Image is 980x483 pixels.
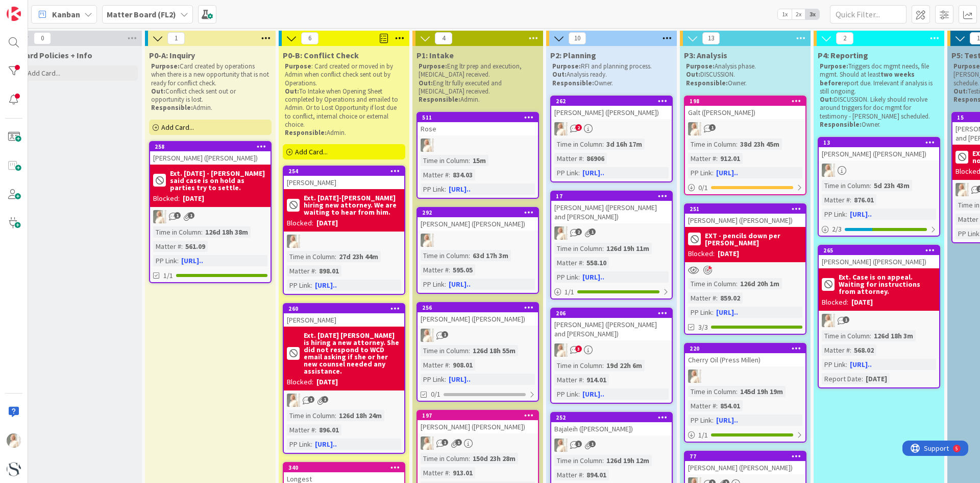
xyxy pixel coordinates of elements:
span: 1/1 [163,270,173,281]
div: 251 [685,204,805,214]
img: KS [554,439,568,452]
a: [URL].. [449,185,471,194]
span: : [181,241,183,252]
div: KS [551,226,672,240]
div: 251 [690,205,805,213]
span: : [315,265,316,277]
p: DISCUSSION. Likely should revolve around triggers for doc mgmt for testimony - [PERSON_NAME] sche... [820,96,938,121]
strong: Purpose [285,62,311,71]
div: 251[PERSON_NAME] ([PERSON_NAME]) [685,204,805,227]
strong: Responsible: [151,103,193,112]
div: 220 [690,345,805,352]
div: 0/1 [685,181,805,194]
div: 126d 18h 3m [871,330,916,341]
p: RFI and planning process. [552,62,671,71]
b: Ext. [DATE] [PERSON_NAME] is hiring a new attorney. She did not respond to WCD email asking if sh... [304,332,401,375]
strong: Out: [419,79,433,87]
div: 1/1 [551,286,672,298]
div: Time in Column [822,330,870,341]
div: KS [551,122,672,135]
div: Time in Column [153,226,201,238]
span: P3: Analysis [684,50,727,60]
div: PP Link [688,167,712,178]
div: 511 [422,114,538,121]
div: 511 [418,113,538,122]
strong: two weeks before [820,70,916,87]
span: P1: Intake [416,50,454,60]
p: Card created by operations when there is a new opportunity that is not ready for conflict check. [151,62,269,87]
img: KS [421,329,434,342]
span: : [736,278,738,289]
div: KS [418,139,538,152]
p: Admin. [151,104,269,112]
div: 256 [418,303,538,312]
strong: Out: [552,70,567,79]
div: KS [418,436,538,450]
div: 63d 17h 3m [470,250,511,261]
div: [PERSON_NAME] ([PERSON_NAME]) [418,312,538,326]
div: PP Link [287,280,311,291]
span: 3x [805,9,819,19]
span: : [736,139,738,150]
img: KS [955,183,969,196]
div: 206 [551,309,672,318]
div: [DATE] [851,297,873,308]
div: Time in Column [421,345,469,356]
div: KS [685,122,805,135]
input: Quick Filter... [830,5,906,24]
span: : [712,307,714,318]
div: Matter # [822,344,850,356]
span: : [578,167,580,178]
div: 340 [284,463,404,472]
span: : [846,209,847,220]
div: 595.05 [450,264,475,275]
div: Matter # [421,169,449,180]
div: 2/3 [819,223,939,236]
span: Support [21,2,46,14]
p: Admin. [419,96,537,104]
div: [PERSON_NAME] ([PERSON_NAME]) [685,214,805,227]
div: 126d 19h 11m [604,243,652,254]
div: Galt ([PERSON_NAME]) [685,106,805,119]
div: 292 [422,209,538,216]
div: 254 [284,167,404,176]
div: Matter # [688,153,716,164]
div: Matter # [421,359,449,371]
div: Time in Column [554,243,602,254]
div: KS [284,394,404,407]
span: P0-B: Conflict Check [283,50,359,60]
span: : [469,155,470,166]
span: : [582,153,584,164]
img: KS [688,370,701,383]
strong: Purpose: [419,62,447,71]
div: PP Link [554,271,578,283]
p: Eng ltr prep and execution, [MEDICAL_DATA] received. [419,62,537,79]
a: [URL].. [181,256,203,265]
div: PP Link [421,279,445,290]
div: 256 [422,304,538,311]
div: 876.01 [851,194,876,205]
span: : [716,292,718,304]
div: 5d 23h 43m [871,180,912,191]
div: KS [418,329,538,342]
img: avatar [7,462,21,476]
div: Matter # [554,257,582,268]
div: [PERSON_NAME] ([PERSON_NAME]) [150,151,271,165]
div: [PERSON_NAME] ([PERSON_NAME] and [PERSON_NAME]) [551,201,672,223]
img: KS [421,234,434,247]
div: Time in Column [688,139,736,150]
strong: Out: [151,87,165,96]
div: [PERSON_NAME] ([PERSON_NAME] and [PERSON_NAME]) [551,318,672,340]
div: 254[PERSON_NAME] [284,167,404,189]
span: : [311,280,312,291]
span: 2 [575,124,582,131]
strong: Purpose: [552,62,581,71]
div: 13 [823,139,939,146]
img: KS [554,343,568,357]
div: KS [551,343,672,357]
img: KS [421,139,434,152]
p: Owner. [820,121,938,129]
img: KS [554,122,568,135]
div: KS [418,234,538,247]
div: 265 [819,246,939,255]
